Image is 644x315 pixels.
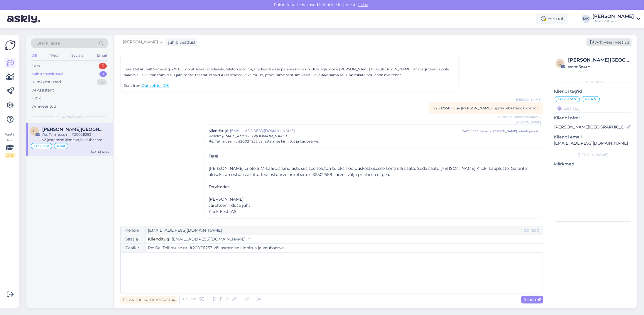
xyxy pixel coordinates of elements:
[42,132,109,143] div: Re: Tellimuse nr. #200211253 väljastamise kinnitus ja kaubaarve.
[34,144,49,148] span: Eraklient
[592,14,640,23] a: [PERSON_NAME]Klick Eesti AS
[124,65,455,78] div: Tere. Ostsin Teilt Samsung S20 FE, kingituseks lähedasele, telefon ei toimi, sim kaarti sisse pan...
[91,150,109,154] div: [DATE] 12:24
[568,57,631,64] div: [PERSON_NAME][GEOGRAPHIC_DATA]
[121,244,146,252] div: Pealkiri
[209,134,221,138] span: Kellele :
[558,97,573,101] span: Eraklient
[592,14,634,19] div: [PERSON_NAME]
[32,104,56,109] div: Arhiveeritud
[592,19,634,23] div: Klick Eesti AS
[209,153,218,159] span: Tere!
[498,115,541,119] span: Privaatne kommentaar | 12:24
[536,13,568,24] div: Eemal
[554,134,632,140] p: Kliendi email
[554,140,632,146] p: [EMAIL_ADDRESS][DOMAIN_NAME]
[516,120,541,124] span: [PERSON_NAME]
[554,115,632,121] p: Kliendi nimi
[57,144,65,148] span: RMA
[554,104,632,113] input: Lisa tag
[209,203,250,208] span: Järelteeninduse juht
[523,228,530,233] div: CC
[209,209,236,214] span: Klick Eesti AS
[99,63,107,69] div: 5
[146,226,523,235] input: Recepient...
[32,71,63,77] div: Minu vestlused
[121,235,146,243] div: Saatja
[31,52,38,59] div: All
[148,236,170,242] span: Klienditugi
[357,2,370,7] span: Luba
[32,63,40,69] div: Uus
[5,40,16,51] img: Askly Logo
[172,236,246,242] span: [EMAIL_ADDRESS][DOMAIN_NAME]
[120,296,178,304] div: Privaatne kommentaar
[42,127,103,132] span: Uku Uusmaa
[585,97,593,101] span: RMA
[209,197,244,202] span: [PERSON_NAME]
[568,64,631,70] div: # cpn3a4td
[32,87,54,93] div: AI Assistent
[554,161,632,167] p: Märkmed
[524,297,541,302] span: Saada
[5,153,15,158] div: 2 / 3
[148,236,250,242] button: Klienditugi [EMAIL_ADDRESS][DOMAIN_NAME]
[554,79,632,85] div: Kliendi info
[209,166,527,177] span: [PERSON_NAME] ei ole SIM-kaardis kindlasti, siis see telefon tuleks hoolduskeskusesse kontrolli s...
[554,88,632,94] p: Kliendi tag'id
[5,132,15,158] div: Vaata siia
[554,152,632,157] div: [PERSON_NAME]
[209,184,229,189] span: Tervitades
[230,128,461,133] span: [EMAIL_ADDRESS][DOMAIN_NAME]
[209,139,319,144] span: Re: Tellimuse nr. #200211253 väljastamise kinnitus ja kaubaarve.
[36,40,60,46] span: Otsi kliente
[99,71,107,77] div: 1
[49,52,59,59] div: Web
[480,129,539,133] div: ( vähem [PERSON_NAME] minuti pärast )
[123,39,158,45] span: [PERSON_NAME]
[97,79,107,85] div: 33
[582,15,590,23] div: MK
[32,95,41,101] div: Kõik
[586,38,632,46] div: Arhiveeri vestlus
[559,61,562,65] span: c
[96,52,108,59] div: Email
[32,79,61,85] div: Tiimi vestlused
[124,83,455,88] div: Sent from
[554,124,626,130] input: Lisa nimi
[516,97,541,102] span: [PERSON_NAME]
[222,134,287,138] span: [EMAIL_ADDRESS][DOMAIN_NAME]
[166,39,196,45] div: juhib vestlust
[56,114,83,119] span: Minu vestlused
[146,244,543,252] input: Write subject here...
[433,106,539,110] span: S25025581, uue [PERSON_NAME], üpriski ebastandard error.
[142,83,169,88] a: Outlook for iOS
[70,52,84,59] div: Socials
[33,129,36,133] span: U
[209,128,228,133] span: Klienditugi
[121,226,146,235] div: Kellele
[461,129,479,133] div: [DATE] 13:25
[530,228,540,233] div: BCC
